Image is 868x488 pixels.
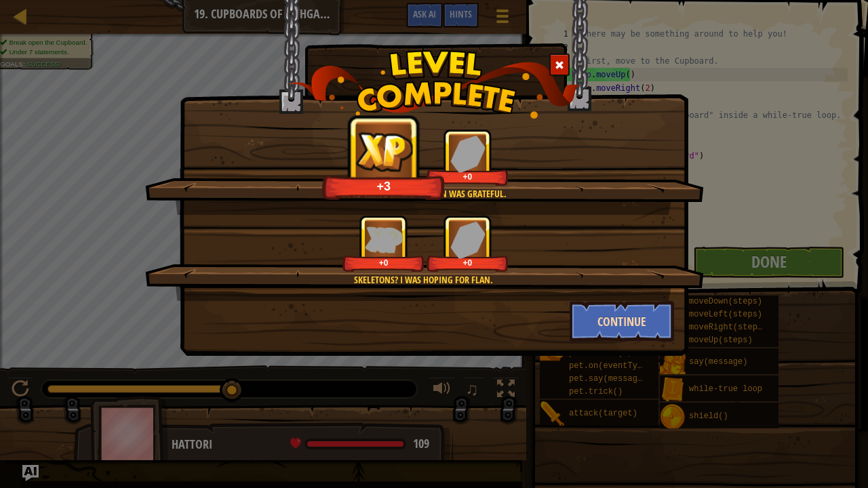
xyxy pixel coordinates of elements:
[345,258,422,268] div: +0
[326,178,441,194] div: +3
[450,221,486,258] img: reward_icon_gems.png
[210,187,637,201] div: Good thing that Skeleton was grateful.
[365,226,403,253] img: reward_icon_xp.png
[429,258,506,268] div: +0
[429,171,506,182] div: +0
[450,135,486,172] img: reward_icon_gems.png
[210,273,637,287] div: Skeletons? I was hoping for Flan.
[354,130,414,172] img: reward_icon_xp.png
[570,301,675,342] button: Continue
[289,50,580,119] img: level_complete.png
